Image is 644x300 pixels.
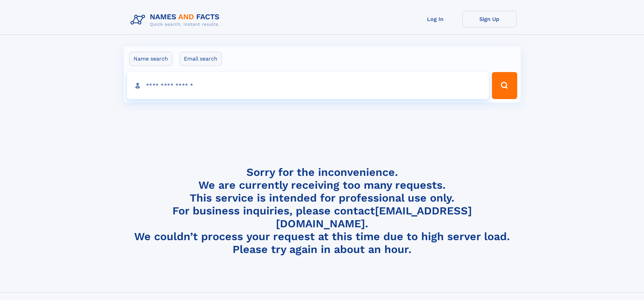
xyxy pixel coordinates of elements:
[408,11,462,27] a: Log In
[492,72,517,99] button: Search Button
[462,11,517,27] a: Sign Up
[180,52,222,66] label: Email search
[129,52,172,66] label: Name search
[128,166,517,256] h4: Sorry for the inconvenience. We are currently receiving too many requests. This service is intend...
[276,204,472,230] a: [EMAIL_ADDRESS][DOMAIN_NAME]
[127,72,489,99] input: search input
[128,11,225,29] img: Logo Names and Facts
